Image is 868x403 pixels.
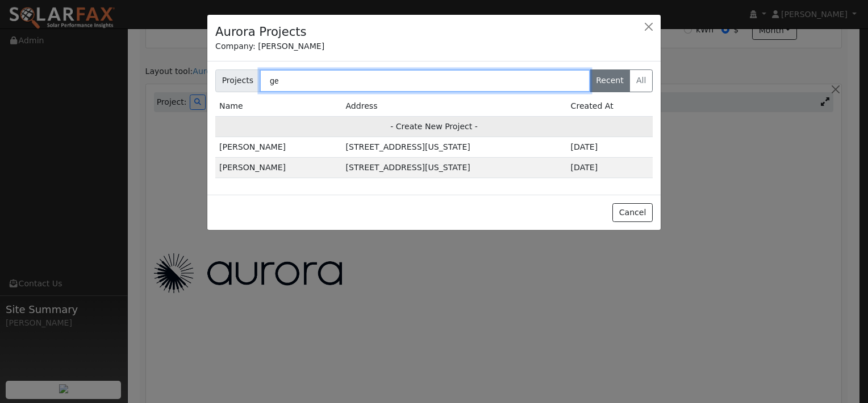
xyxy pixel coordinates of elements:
td: [STREET_ADDRESS][US_STATE] [341,137,566,158]
span: Projects [215,69,260,92]
td: Address [341,96,566,117]
td: [PERSON_NAME] [215,158,341,178]
label: All [629,69,653,92]
td: [STREET_ADDRESS][US_STATE] [341,158,566,178]
td: Created At [567,96,653,117]
td: 3m [567,137,653,158]
h4: Aurora Projects [215,23,307,41]
label: Recent [590,69,631,92]
td: 3m [567,158,653,178]
button: Cancel [612,203,653,223]
div: Company: [PERSON_NAME] [215,40,653,52]
td: Name [215,96,341,117]
td: - Create New Project - [215,116,653,137]
td: [PERSON_NAME] [215,137,341,158]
